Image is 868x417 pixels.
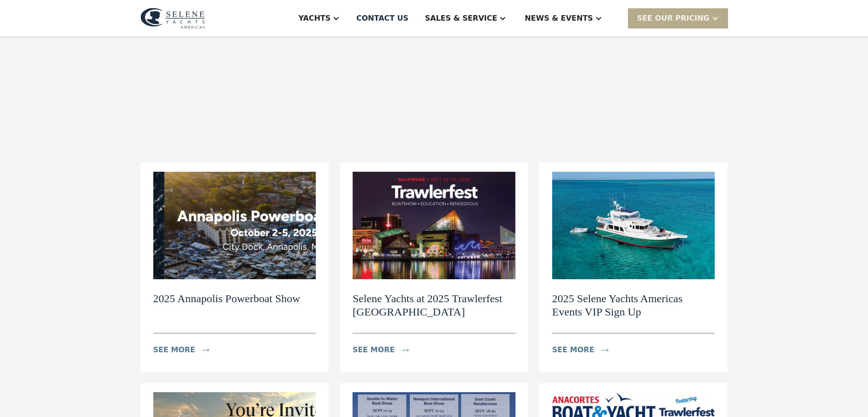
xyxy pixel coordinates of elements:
[628,8,728,28] div: SEE Our Pricing
[552,292,715,319] h2: 2025 Selene Yachts Americas Events VIP Sign Up
[298,13,330,24] div: Yachts
[539,163,728,372] a: 2025 Selene Yachts Americas Events VIP Sign Upsee moreicon
[552,344,594,355] div: see more
[356,13,409,24] div: Contact US
[602,349,609,352] img: icon
[340,163,528,372] a: Selene Yachts at 2025 Trawlerfest [GEOGRAPHIC_DATA]see moreicon
[402,349,409,352] img: icon
[353,344,395,355] div: see more
[140,8,205,29] img: logo
[140,163,329,372] a: 2025 Annapolis Powerboat Showsee moreicon
[153,292,301,305] h2: 2025 Annapolis Powerboat Show
[525,13,593,24] div: News & EVENTS
[353,292,515,319] h2: Selene Yachts at 2025 Trawlerfest [GEOGRAPHIC_DATA]
[637,13,710,24] div: SEE Our Pricing
[425,13,497,24] div: Sales & Service
[153,344,196,355] div: see more
[202,349,209,352] img: icon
